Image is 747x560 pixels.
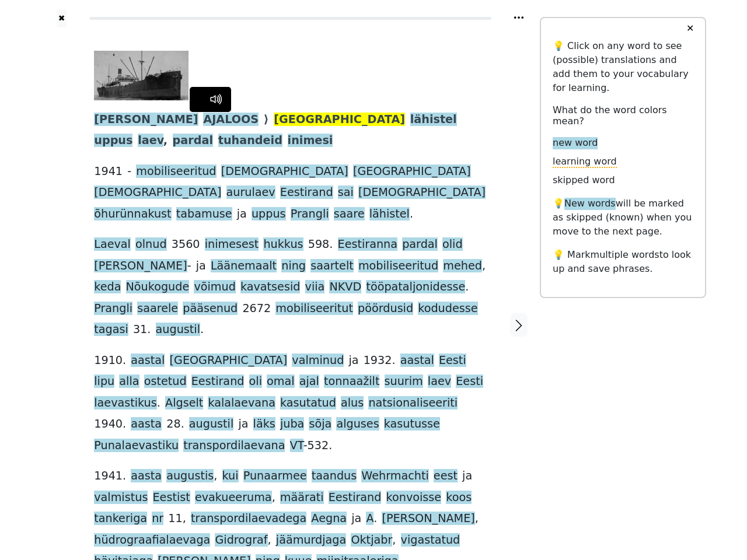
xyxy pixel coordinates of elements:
span: koos [446,491,472,505]
span: , [482,259,486,274]
span: hukkus [263,237,303,252]
span: uppus [94,134,132,148]
span: multiple words [591,249,659,260]
span: lähistel [410,113,457,127]
span: inimesest [205,237,259,252]
span: AJALOOS [203,113,259,127]
span: , [214,469,217,484]
span: saare [334,207,365,222]
span: VT [290,439,303,453]
span: õhurünnakust [94,207,171,222]
span: , [163,134,167,148]
span: . [123,469,126,484]
span: mobiliseeritud [358,259,438,274]
span: [PERSON_NAME] [94,113,198,127]
h6: What do the word colors mean? [553,104,693,127]
span: kasutatud [280,396,336,411]
span: 1910 [94,353,123,368]
span: augustil [156,323,200,337]
span: ja [237,207,247,222]
span: mobiliseeritud [136,164,216,179]
span: , [475,512,479,526]
span: keda [94,280,121,295]
span: omal [267,374,295,389]
span: kavatsesid [240,280,300,295]
span: pääsenud [183,302,238,316]
span: augustis [166,469,214,484]
span: learning word [553,156,617,168]
span: aasta [131,417,162,432]
span: läks [253,417,275,432]
span: Algselt [165,396,203,411]
span: Prangli [94,302,132,316]
span: taandus [312,469,357,484]
p: 💡 Click on any word to see (possible) translations and add them to your vocabulary for learning. [553,39,693,95]
span: transpordilaevana [183,439,285,453]
span: . [123,353,126,368]
span: . [329,439,332,453]
span: [DEMOGRAPHIC_DATA] [358,185,486,200]
span: mobiliseeritut [275,302,353,316]
span: oli [249,374,262,389]
span: 1932 [364,353,392,368]
span: . [373,512,377,526]
span: [DEMOGRAPHIC_DATA] [221,164,348,179]
span: Wehrmachti [361,469,428,484]
span: aastal [131,353,165,368]
span: Läänemaalt [211,259,277,274]
span: , [392,533,396,548]
span: ja [196,259,206,274]
span: Gidrograf [215,533,267,548]
span: . [392,353,395,368]
span: , [272,491,275,505]
span: transpordilaevadega [191,512,306,526]
span: NKVD [329,280,361,295]
span: , [183,512,186,526]
span: hüdrograafialaevaga [94,533,210,548]
span: mehed [443,259,482,274]
span: pardal [173,134,213,148]
span: 11 [168,512,182,526]
span: 2672 [242,302,271,316]
span: kalalaevana [208,396,275,411]
span: . [147,323,151,337]
span: 1940 [94,417,123,432]
span: tankeriga [94,512,147,526]
span: augustil [189,417,233,432]
span: new word [553,137,598,149]
span: . [329,237,333,252]
span: . [410,207,413,222]
button: ✖ [57,9,67,27]
span: Eesti [439,353,466,368]
span: alguses [336,417,379,432]
span: . [157,396,160,411]
span: . [200,323,204,337]
span: ja [462,469,472,484]
span: Eestist [153,491,190,505]
span: [GEOGRAPHIC_DATA] [274,113,405,127]
span: evakueeruma [195,491,272,505]
span: Eesti [456,374,483,389]
span: kodudesse [418,302,477,316]
span: valminud [292,353,344,368]
span: New words [564,198,616,210]
span: Punaarmee [243,469,307,484]
span: tabamuse [176,207,232,222]
span: ostetud [144,374,187,389]
img: 7021495t1h3305.jpg [94,51,189,100]
span: A [366,512,373,526]
span: 1941 [94,469,123,484]
span: inimesi [288,134,333,148]
span: - [127,164,131,179]
span: kui [222,469,239,484]
span: [PERSON_NAME] [382,512,474,526]
span: määrati [280,491,324,505]
p: 💡 Mark to look up and save phrases. [553,248,693,276]
span: valmistus [94,491,148,505]
span: laevastikus [94,396,157,411]
span: saartelt [310,259,354,274]
span: lähistel [369,207,410,222]
span: , [268,533,271,548]
span: Prangli [291,207,329,222]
